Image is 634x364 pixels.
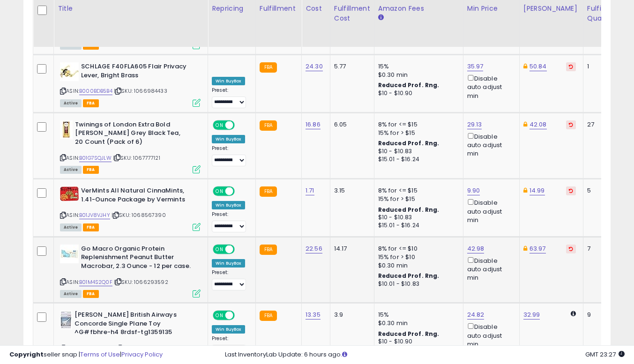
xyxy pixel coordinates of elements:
[60,223,82,231] span: All listings currently available for purchase on Amazon
[260,120,277,131] small: FBA
[9,350,163,359] div: seller snap | |
[81,245,195,273] b: Go Macro Organic Protein Replenishment Peanut Butter Macrobar, 2.3 Ounce - 12 per case.
[260,186,277,197] small: FBA
[378,14,384,22] small: Amazon Fees.
[60,62,201,106] div: ASIN:
[378,4,459,14] div: Amazon Fees
[378,245,456,253] div: 8% for <= $10
[334,311,367,319] div: 3.9
[467,120,482,129] a: 29.13
[587,186,616,195] div: 5
[60,311,72,329] img: 310wEyGoBkL._SL40_.jpg
[60,166,82,174] span: All listings currently available for purchase on Amazon
[114,278,168,286] span: | SKU: 1066293592
[260,245,277,255] small: FBA
[530,186,545,195] a: 14.99
[58,4,204,14] div: Title
[306,310,321,319] a: 13.35
[467,62,484,71] a: 35.97
[79,278,112,286] a: B01M4S2Q0F
[378,261,456,270] div: $0.30 min
[212,77,245,85] div: Win BuyBox
[306,62,323,71] a: 24.30
[334,62,367,71] div: 5.77
[233,245,248,253] span: OFF
[378,214,456,222] div: $10 - $10.83
[334,120,367,129] div: 6.05
[214,245,225,253] span: ON
[587,311,616,319] div: 9
[260,4,298,14] div: Fulfillment
[467,186,480,195] a: 9.90
[212,211,248,232] div: Preset:
[81,186,195,206] b: VerMints All Natural CinnaMints, 1.41-Ounce Package by Vermints
[523,4,579,14] div: [PERSON_NAME]
[378,206,440,214] b: Reduced Prof. Rng.
[530,120,547,129] a: 42.08
[79,154,112,162] a: B01G7SQJLW
[60,245,79,263] img: 41qYSbq7TSL._SL40_.jpg
[467,244,485,253] a: 42.98
[112,211,166,219] span: | SKU: 1068567390
[585,350,625,359] span: 2025-10-6 23:27 GMT
[60,62,79,81] img: 410Yqfhf3oL._SL40_.jpg
[212,269,248,290] div: Preset:
[378,148,456,156] div: $10 - $10.83
[121,350,163,359] a: Privacy Policy
[306,244,322,253] a: 22.56
[214,121,225,129] span: ON
[334,186,367,195] div: 3.15
[378,253,456,261] div: 15% for > $10
[378,272,440,280] b: Reduced Prof. Rng.
[60,120,201,172] div: ASIN:
[214,312,225,319] span: ON
[378,129,456,137] div: 15% for > $15
[306,186,314,195] a: 1.71
[378,186,456,195] div: 8% for <= $15
[9,350,44,359] strong: Copyright
[378,195,456,203] div: 15% for > $15
[378,62,456,71] div: 15%
[334,245,367,253] div: 14.17
[212,135,245,143] div: Win BuyBox
[587,4,619,23] div: Fulfillable Quantity
[212,145,248,166] div: Preset:
[467,310,485,319] a: 24.82
[378,319,456,327] div: $0.30 min
[378,222,456,230] div: $15.01 - $16.24
[378,71,456,79] div: $0.30 min
[378,139,440,147] b: Reduced Prof. Rng.
[530,244,546,253] a: 63.97
[212,4,252,14] div: Repricing
[233,187,248,195] span: OFF
[378,156,456,163] div: $15.01 - $16.24
[75,311,188,339] b: [PERSON_NAME] British Airways Concorde Single Plane Toy ^G#fbhre-h4 8rdsf-tg1359135
[467,321,512,349] div: Disable auto adjust min
[306,120,321,129] a: 16.86
[214,187,225,195] span: ON
[260,62,277,73] small: FBA
[212,201,245,209] div: Win BuyBox
[60,245,201,297] div: ASIN:
[378,89,456,97] div: $10 - $10.90
[378,81,440,89] b: Reduced Prof. Rng.
[60,186,79,201] img: 418dQj0ySnL._SL40_.jpg
[587,120,616,129] div: 27
[212,259,245,267] div: Win BuyBox
[378,330,440,338] b: Reduced Prof. Rng.
[79,211,110,219] a: B01JV8VJHY
[334,4,370,23] div: Fulfillment Cost
[60,99,82,107] span: All listings currently available for purchase on Amazon
[233,121,248,129] span: OFF
[467,73,512,100] div: Disable auto adjust min
[587,245,616,253] div: 7
[83,290,99,298] span: FBA
[467,4,515,14] div: Min Price
[467,197,512,224] div: Disable auto adjust min
[113,154,160,162] span: | SKU: 1067777121
[60,290,82,298] span: All listings currently available for purchase on Amazon
[233,312,248,319] span: OFF
[306,4,326,14] div: Cost
[378,120,456,129] div: 8% for <= $15
[114,87,167,95] span: | SKU: 1066984433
